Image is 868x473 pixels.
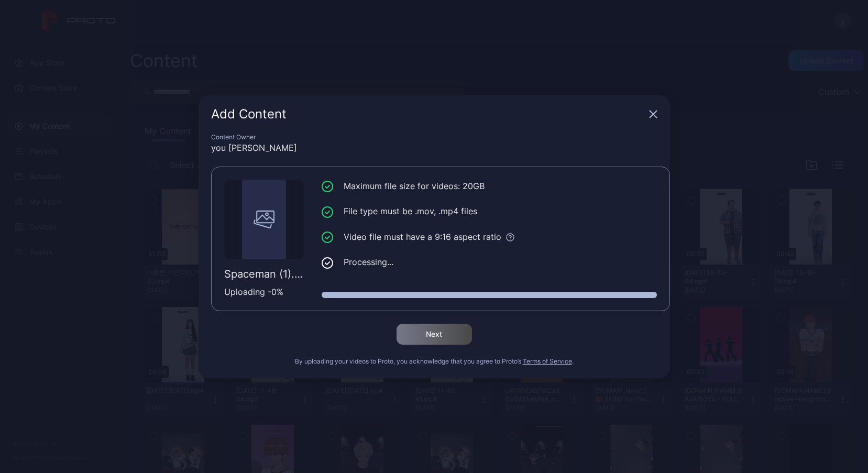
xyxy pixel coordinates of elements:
button: Next [397,324,472,345]
button: Terms of Service [523,357,572,366]
div: Uploading - 0 % [224,285,304,298]
li: File type must be .mov, .mp4 files [322,205,657,218]
div: By uploading your videos to Proto, you acknowledge that you agree to Proto’s . [211,357,657,366]
div: Content Owner [211,133,657,141]
div: you [PERSON_NAME] [211,141,657,154]
li: Video file must have a 9:16 aspect ratio [322,230,657,244]
div: Next [426,330,442,338]
div: Add Content [211,108,645,120]
div: Spaceman (1).mp4 [224,268,304,280]
li: Processing... [322,256,657,269]
li: Maximum file size for videos: 20GB [322,180,657,193]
